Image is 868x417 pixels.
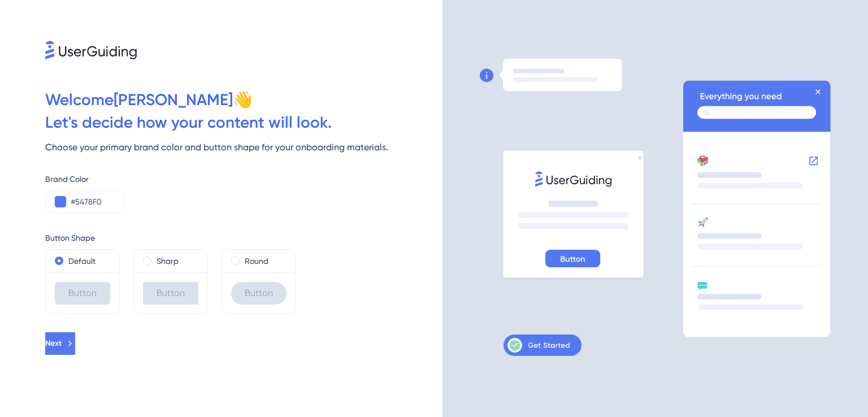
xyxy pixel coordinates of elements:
[45,337,62,350] span: Next
[45,172,442,186] div: Brand Color
[45,111,442,134] div: Let ' s decide how your content will look.
[45,332,75,355] button: Next
[143,282,198,305] div: Button
[45,231,442,245] div: Button Shape
[231,282,287,305] div: Button
[68,254,96,268] label: Default
[245,254,268,268] label: Round
[45,89,442,111] div: Welcome [PERSON_NAME] 👋
[45,141,442,154] div: Choose your primary brand color and button shape for your onboarding materials.
[55,282,110,305] div: Button
[157,254,179,268] label: Sharp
